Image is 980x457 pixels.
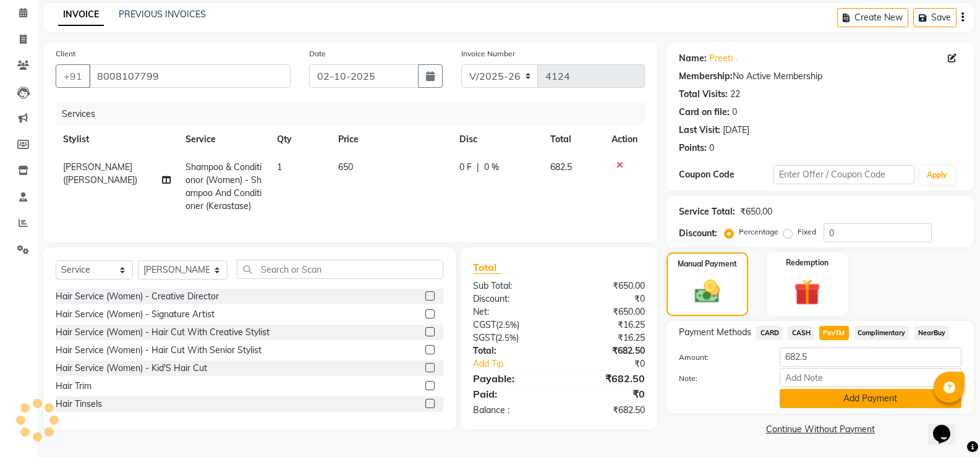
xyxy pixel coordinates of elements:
[459,161,472,174] span: 0 F
[773,165,914,184] input: Enter Offer / Coupon Code
[928,408,968,445] iframe: chat widget
[464,331,559,344] div: ( )
[687,277,728,306] img: _cash.svg
[56,326,270,339] div: Hair Service (Women) - Hair Cut With Creative Stylist
[178,126,270,153] th: Service
[309,48,326,59] label: Date
[709,52,737,65] a: Preeti .
[780,368,961,387] input: Add Note
[270,126,331,153] th: Qty
[679,106,730,119] div: Card on file:
[498,333,516,343] span: 2.5%
[679,326,751,339] span: Payment Methods
[464,387,559,401] div: Paid:
[473,319,496,330] span: CGST
[559,387,654,401] div: ₹0
[464,280,559,293] div: Sub Total:
[559,293,654,305] div: ₹0
[559,331,654,344] div: ₹16.25
[331,126,452,153] th: Price
[464,371,559,386] div: Payable:
[477,161,479,174] span: |
[498,320,517,330] span: 2.5%
[679,70,733,83] div: Membership:
[56,380,92,393] div: Hair Trim
[56,290,219,303] div: Hair Service (Women) - Creative Director
[56,398,102,411] div: Hair Tinsels
[679,227,717,240] div: Discount:
[277,161,282,173] span: 1
[679,88,728,101] div: Total Visits:
[670,373,770,384] label: Note:
[679,52,707,65] div: Name:
[575,357,654,370] div: ₹0
[732,106,737,119] div: 0
[559,344,654,357] div: ₹682.50
[670,352,770,363] label: Amount:
[56,308,215,321] div: Hair Service (Women) - Signature Artist
[119,9,206,20] a: PREVIOUS INVOICES
[473,261,501,274] span: Total
[89,64,291,88] input: Search by Name/Mobile/Email/Code
[786,276,829,309] img: _gift.svg
[464,357,575,370] a: Add Tip
[464,305,559,318] div: Net:
[709,142,714,155] div: 0
[854,326,910,340] span: Complimentary
[739,226,778,237] label: Percentage
[679,124,720,137] div: Last Visit:
[56,48,75,59] label: Client
[58,4,104,26] a: INVOICE
[559,305,654,318] div: ₹650.00
[464,404,559,417] div: Balance :
[559,404,654,417] div: ₹682.50
[914,326,949,340] span: NearBuy
[756,326,783,340] span: CARD
[473,332,495,343] span: SGST
[780,348,961,367] input: Amount
[543,126,604,153] th: Total
[559,280,654,293] div: ₹650.00
[913,8,957,27] button: Save
[56,362,207,375] div: Hair Service (Women) - Kid'S Hair Cut
[679,205,735,218] div: Service Total:
[780,389,961,408] button: Add Payment
[185,161,262,211] span: Shampoo & Conditionor (Women) - Shampoo And Conditioner (Kerastase)
[464,318,559,331] div: ( )
[559,318,654,331] div: ₹16.25
[63,161,137,186] span: [PERSON_NAME] ([PERSON_NAME])
[788,326,814,340] span: CASH
[464,344,559,357] div: Total:
[679,70,961,83] div: No Active Membership
[837,8,908,27] button: Create New
[559,371,654,386] div: ₹682.50
[819,326,849,340] span: PayTM
[56,344,262,357] div: Hair Service (Women) - Hair Cut With Senior Stylist
[678,258,737,270] label: Manual Payment
[679,168,773,181] div: Coupon Code
[679,142,707,155] div: Points:
[604,126,645,153] th: Action
[740,205,772,218] div: ₹650.00
[464,293,559,305] div: Discount:
[550,161,572,173] span: 682.5
[786,257,829,268] label: Redemption
[56,126,178,153] th: Stylist
[338,161,353,173] span: 650
[56,64,90,88] button: +91
[730,88,740,101] div: 22
[723,124,749,137] div: [DATE]
[452,126,543,153] th: Disc
[919,166,955,184] button: Apply
[798,226,816,237] label: Fixed
[461,48,515,59] label: Invoice Number
[237,260,443,279] input: Search or Scan
[669,423,971,436] a: Continue Without Payment
[57,103,654,126] div: Services
[484,161,499,174] span: 0 %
